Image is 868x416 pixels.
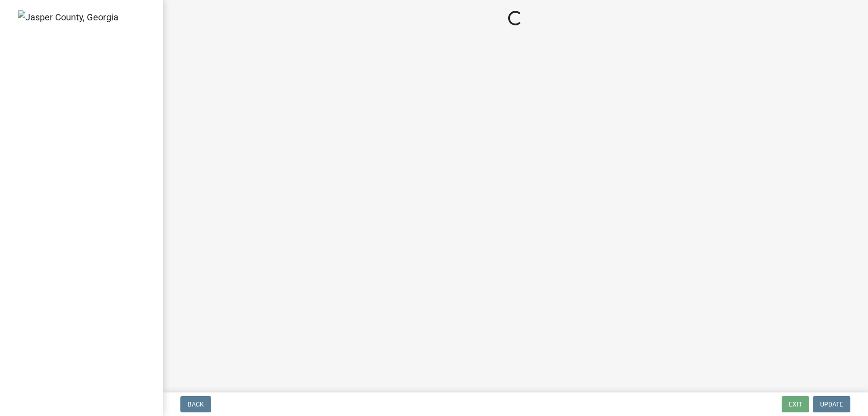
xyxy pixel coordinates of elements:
[188,401,204,408] span: Back
[820,401,843,408] span: Update
[782,396,809,412] button: Exit
[813,396,850,412] button: Update
[18,10,118,24] img: Jasper County, Georgia
[180,396,211,412] button: Back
